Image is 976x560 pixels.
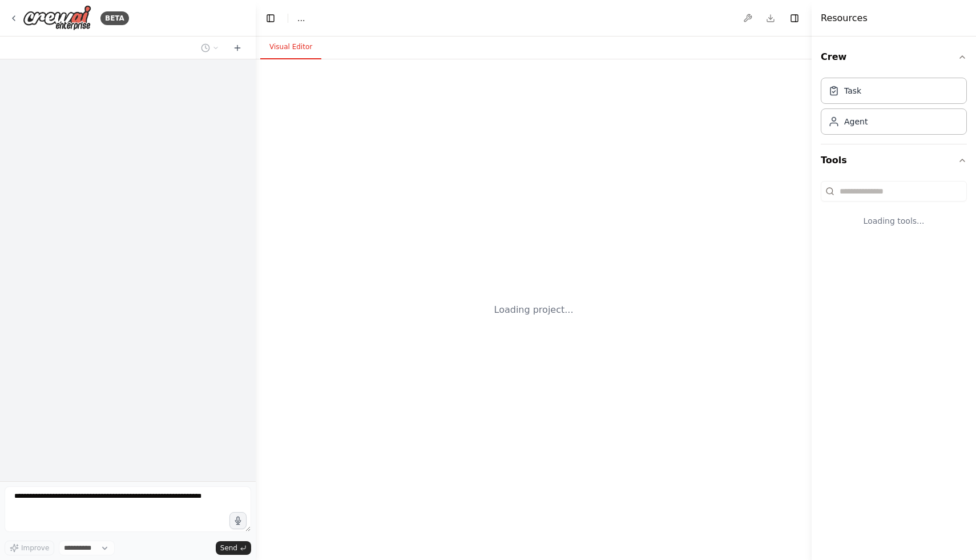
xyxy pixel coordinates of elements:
div: Crew [821,73,967,144]
button: Hide left sidebar [263,10,279,26]
button: Hide right sidebar [787,10,802,26]
div: BETA [100,11,129,25]
img: Logo [23,5,91,31]
button: Click to speak your automation idea [229,512,247,529]
nav: breadcrumb [297,13,305,24]
span: ... [297,13,305,24]
div: Task [844,85,861,96]
span: Improve [21,543,49,553]
button: Tools [821,144,967,176]
button: Improve [5,541,54,555]
div: Loading tools... [821,206,967,236]
button: Send [216,541,251,555]
h4: Resources [821,11,868,25]
div: Tools [821,176,967,245]
button: Crew [821,41,967,73]
button: Start a new chat [228,41,247,55]
button: Visual Editor [260,35,321,59]
div: Agent [844,116,868,127]
span: Send [220,543,237,553]
div: Loading project... [494,303,574,317]
button: Switch to previous chat [196,41,224,55]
